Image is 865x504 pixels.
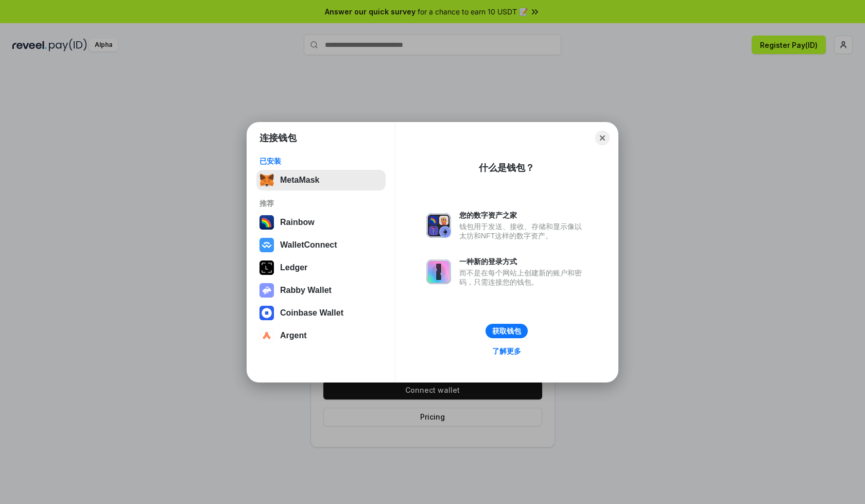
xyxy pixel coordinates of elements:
[492,346,521,356] div: 了解更多
[459,222,587,240] div: 钱包用于发送、接收、存储和显示像以太坊和NFT这样的数字资产。
[426,213,451,238] img: svg+xml,%3Csvg%20xmlns%3D%22http%3A%2F%2Fwww.w3.org%2F2000%2Fsvg%22%20fill%3D%22none%22%20viewBox...
[256,170,386,190] button: MetaMask
[280,176,319,185] div: MetaMask
[459,211,587,220] div: 您的数字资产之家
[259,157,383,166] div: 已安装
[486,324,528,338] button: 获取钱包
[280,308,343,318] div: Coinbase Wallet
[259,132,297,144] h1: 连接钱包
[259,283,274,298] img: svg+xml,%3Csvg%20xmlns%3D%22http%3A%2F%2Fwww.w3.org%2F2000%2Fsvg%22%20fill%3D%22none%22%20viewBox...
[595,131,610,145] button: Close
[280,218,315,227] div: Rainbow
[259,238,274,252] img: svg+xml,%3Csvg%20width%3D%2228%22%20height%3D%2228%22%20viewBox%3D%220%200%2028%2028%22%20fill%3D...
[280,263,307,272] div: Ledger
[479,162,534,174] div: 什么是钱包？
[256,257,386,278] button: Ledger
[256,212,386,233] button: Rainbow
[256,325,386,346] button: Argent
[426,259,451,284] img: svg+xml,%3Csvg%20xmlns%3D%22http%3A%2F%2Fwww.w3.org%2F2000%2Fsvg%22%20fill%3D%22none%22%20viewBox...
[459,268,587,287] div: 而不是在每个网站上创建新的账户和密码，只需连接您的钱包。
[486,344,527,358] a: 了解更多
[280,286,332,295] div: Rabby Wallet
[280,240,337,250] div: WalletConnect
[280,331,307,340] div: Argent
[492,326,521,336] div: 获取钱包
[259,260,274,275] img: svg+xml,%3Csvg%20xmlns%3D%22http%3A%2F%2Fwww.w3.org%2F2000%2Fsvg%22%20width%3D%2228%22%20height%3...
[256,303,386,323] button: Coinbase Wallet
[259,199,383,208] div: 推荐
[259,173,274,187] img: svg+xml,%3Csvg%20fill%3D%22none%22%20height%3D%2233%22%20viewBox%3D%220%200%2035%2033%22%20width%...
[259,306,274,320] img: svg+xml,%3Csvg%20width%3D%2228%22%20height%3D%2228%22%20viewBox%3D%220%200%2028%2028%22%20fill%3D...
[256,235,386,255] button: WalletConnect
[259,215,274,230] img: svg+xml,%3Csvg%20width%3D%22120%22%20height%3D%22120%22%20viewBox%3D%220%200%20120%20120%22%20fil...
[259,328,274,343] img: svg+xml,%3Csvg%20width%3D%2228%22%20height%3D%2228%22%20viewBox%3D%220%200%2028%2028%22%20fill%3D...
[459,257,587,266] div: 一种新的登录方式
[256,280,386,301] button: Rabby Wallet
